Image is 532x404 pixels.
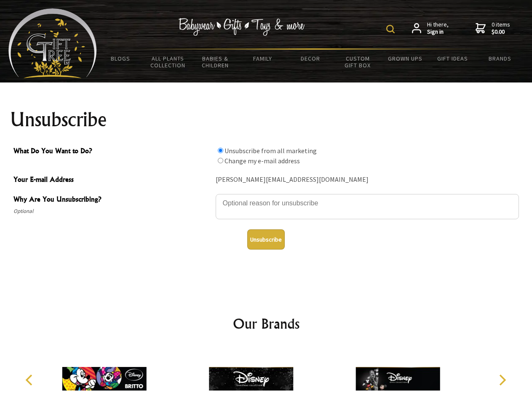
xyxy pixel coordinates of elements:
[144,50,192,74] a: All Plants Collection
[13,206,211,216] span: Optional
[412,21,449,36] a: Hi there,Sign in
[17,314,516,334] h2: Our Brands
[13,146,211,158] span: What Do You Want to Do?
[218,148,223,153] input: What Do You Want to Do?
[476,21,510,36] a: 0 items$0.00
[10,109,522,130] h1: Unsubscribe
[225,146,317,155] label: Unsubscribe from all marketing
[97,50,144,67] a: BLOGS
[427,21,449,36] span: Hi there,
[286,50,334,67] a: Decor
[225,157,300,165] label: Change my e-mail address
[427,28,449,36] strong: Sign in
[492,28,510,36] strong: $0.00
[21,371,40,389] button: Previous
[13,194,211,206] span: Why Are You Unsubscribing?
[13,174,211,186] span: Your E-mail Address
[216,194,519,219] textarea: Why Are You Unsubscribing?
[381,50,429,67] a: Grown Ups
[192,50,239,74] a: Babies & Children
[493,371,511,389] button: Next
[218,158,223,163] input: What Do You Want to Do?
[476,50,524,67] a: Brands
[386,25,395,33] img: product search
[216,173,519,186] div: [PERSON_NAME][EMAIL_ADDRESS][DOMAIN_NAME]
[247,229,285,250] button: Unsubscribe
[179,18,305,36] img: Babywear - Gifts - Toys & more
[492,21,510,36] span: 0 items
[334,50,382,74] a: Custom Gift Box
[239,50,287,67] a: Family
[8,8,97,78] img: Babyware - Gifts - Toys and more...
[429,50,476,67] a: Gift Ideas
